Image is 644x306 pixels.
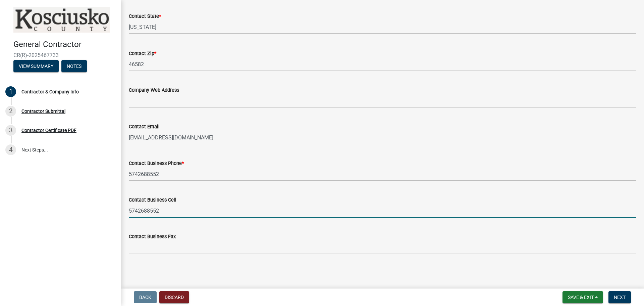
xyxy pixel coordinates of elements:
button: View Summary [13,60,59,72]
label: Contact Email [129,125,160,129]
span: Save & Exit [568,295,594,300]
div: 3 [5,125,16,136]
span: Back [139,295,151,300]
div: Contractor Submittal [21,109,65,114]
wm-modal-confirm: Notes [61,64,87,69]
button: Notes [61,60,87,72]
label: Contact Business Phone [129,161,184,166]
button: Save & Exit [562,291,603,303]
div: 1 [5,86,16,97]
button: Back [134,291,157,303]
span: CR(R)-2025467733 [13,52,107,58]
span: Next [614,295,626,300]
button: Next [608,291,631,303]
div: 4 [5,144,16,155]
div: Contractor & Company Info [21,89,79,94]
div: 2 [5,106,16,117]
button: Discard [159,291,189,303]
img: Kosciusko County, Indiana [13,7,110,33]
label: Contact Business Fax [129,234,176,239]
label: Contact Business Cell [129,198,176,203]
div: Contractor Certificate PDF [21,128,76,133]
h4: General Contractor [13,40,115,49]
label: Company Web Address [129,88,179,93]
label: Contact State [129,14,161,19]
label: Contact Zip [129,51,156,56]
wm-modal-confirm: Summary [13,64,59,69]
